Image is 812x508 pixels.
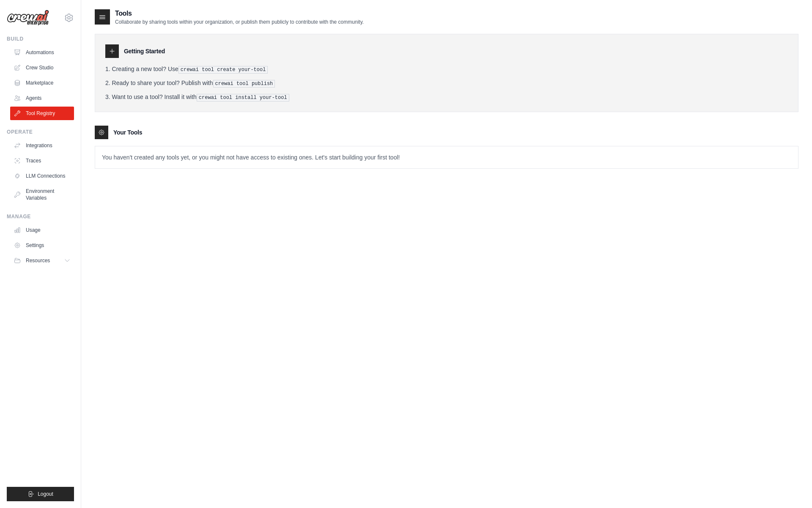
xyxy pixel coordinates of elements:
[10,223,74,237] a: Usage
[38,491,53,497] span: Logout
[10,139,74,152] a: Integrations
[10,239,74,252] a: Settings
[10,107,74,120] a: Tool Registry
[105,93,788,102] li: Want to use a tool? Install it with
[113,128,142,137] h3: Your Tools
[26,257,50,264] span: Resources
[10,169,74,183] a: LLM Connections
[10,76,74,90] a: Marketplace
[7,487,74,501] button: Logout
[10,61,74,74] a: Crew Studio
[10,254,74,267] button: Resources
[7,36,74,42] div: Build
[10,46,74,59] a: Automations
[10,91,74,105] a: Agents
[115,8,364,19] h2: Tools
[10,184,74,205] a: Environment Variables
[7,10,49,26] img: Logo
[178,66,268,74] pre: crewai tool create your-tool
[7,213,74,220] div: Manage
[115,19,364,25] p: Collaborate by sharing tools within your organization, or publish them publicly to contribute wit...
[197,94,289,102] pre: crewai tool install your-tool
[124,47,165,55] h3: Getting Started
[213,80,275,88] pre: crewai tool publish
[95,146,798,168] p: You haven't created any tools yet, or you might not have access to existing ones. Let's start bui...
[105,79,788,88] li: Ready to share your tool? Publish with
[105,65,788,74] li: Creating a new tool? Use
[10,154,74,168] a: Traces
[7,129,74,135] div: Operate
